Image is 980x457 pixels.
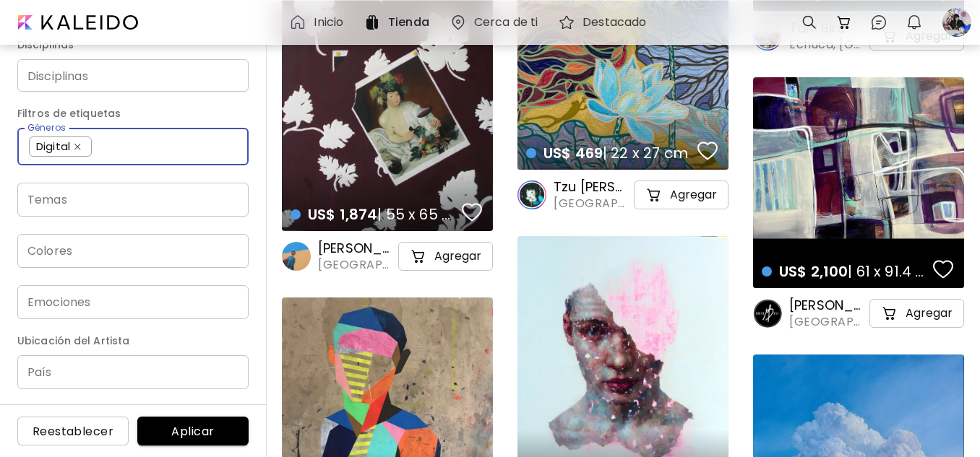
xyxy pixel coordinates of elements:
[929,255,957,284] button: favorites
[543,143,603,163] span: US$ 469
[149,424,237,439] span: Aplicar
[789,37,867,53] span: Echuca, [GEOGRAPHIC_DATA]
[36,139,72,154] span: Digital
[762,262,929,281] h4: | 61 x 91.4 cm
[835,14,853,31] img: cart
[902,10,927,35] button: bellIcon
[906,14,923,31] img: bellIcon
[314,17,343,28] h6: Inicio
[526,144,693,162] h4: | 22 x 27 cm
[554,196,631,212] span: [GEOGRAPHIC_DATA], [GEOGRAPHIC_DATA]
[670,188,717,202] h5: Agregar
[694,136,721,165] button: favorites
[17,332,249,349] h6: Ubicación del Artista
[29,136,92,157] div: Digital
[137,417,249,445] button: Aplicar
[881,305,898,322] img: cart-icon
[753,77,964,288] a: US$ 2,100| 61 x 91.4 cmfavoriteshttps://cdn.kaleido.art/CDN/Artwork/174292/Primary/medium.webp?up...
[450,14,543,31] a: Cerca de ti
[789,297,867,314] h6: [PERSON_NAME] Art
[291,205,457,224] h4: | 55 x 65 cm
[74,144,81,150] img: delete
[583,17,646,28] h6: Destacado
[308,204,377,225] span: US$ 1,874
[906,306,953,321] h5: Agregar
[458,198,486,227] button: favorites
[517,178,728,212] a: Tzu [PERSON_NAME] [PERSON_NAME][GEOGRAPHIC_DATA], [GEOGRAPHIC_DATA]cart-iconAgregar
[17,36,249,53] h6: Disciplinas
[870,14,887,31] img: chatIcon
[17,105,249,122] h6: Filtros de etiquetas
[282,240,493,273] a: [PERSON_NAME][GEOGRAPHIC_DATA], [GEOGRAPHIC_DATA]cart-iconAgregar
[645,186,663,204] img: cart-icon
[789,314,867,330] span: [GEOGRAPHIC_DATA], [GEOGRAPHIC_DATA]
[779,261,848,282] span: US$ 2,100
[318,240,395,257] h6: [PERSON_NAME]
[434,249,481,264] h5: Agregar
[17,417,129,445] button: Reestablecer
[634,180,728,209] button: cart-iconAgregar
[474,17,538,28] h6: Cerca de ti
[753,297,964,330] a: [PERSON_NAME] Art[GEOGRAPHIC_DATA], [GEOGRAPHIC_DATA]cart-iconAgregar
[554,178,631,196] h6: Tzu [PERSON_NAME] [PERSON_NAME]
[388,17,429,28] h6: Tienda
[869,299,964,328] button: cart-iconAgregar
[398,242,493,271] button: cart-iconAgregar
[364,14,435,31] a: Tienda
[289,14,349,31] a: Inicio
[410,248,427,265] img: cart-icon
[29,424,117,439] span: Reestablecer
[318,257,395,273] span: [GEOGRAPHIC_DATA], [GEOGRAPHIC_DATA]
[558,14,652,31] a: Destacado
